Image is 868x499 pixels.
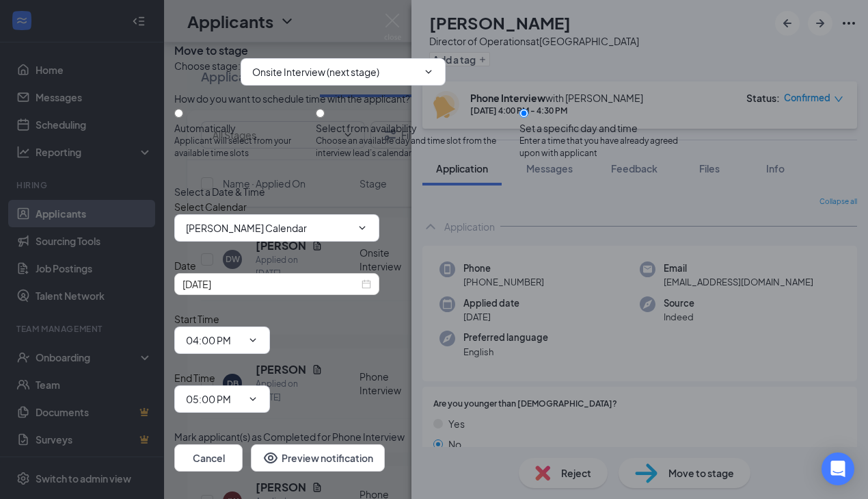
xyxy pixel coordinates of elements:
span: Mark applicant(s) as Completed for Phone Interview [174,429,405,444]
span: Applicant will select from your available time slots [174,135,316,161]
span: Start Time [174,313,219,325]
div: Automatically [174,121,316,135]
svg: ChevronDown [247,335,258,346]
input: Start time [186,333,242,348]
input: End time [186,392,242,407]
div: Open Intercom Messenger [822,452,854,485]
button: Cancel [174,444,243,472]
input: Sep 17, 2025 [182,277,359,292]
h3: Move to stage [174,43,248,58]
span: Choose stage : [174,58,241,86]
svg: ChevronDown [357,222,368,233]
div: Set a specific day and time [519,121,694,135]
div: Select from availability [316,121,519,135]
svg: ChevronDown [247,394,258,405]
span: Enter a time that you have already agreed upon with applicant [519,135,694,161]
span: End Time [174,372,215,384]
svg: Eye [262,450,279,466]
button: Preview notificationEye [251,444,385,472]
div: How do you want to schedule time with the applicant? [174,91,694,106]
svg: ChevronDown [423,66,434,77]
span: Select Calendar [174,201,247,213]
div: Select a Date & Time [174,184,694,199]
span: Choose an available day and time slot from the interview lead’s calendar [316,135,519,161]
span: Date [174,259,196,272]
